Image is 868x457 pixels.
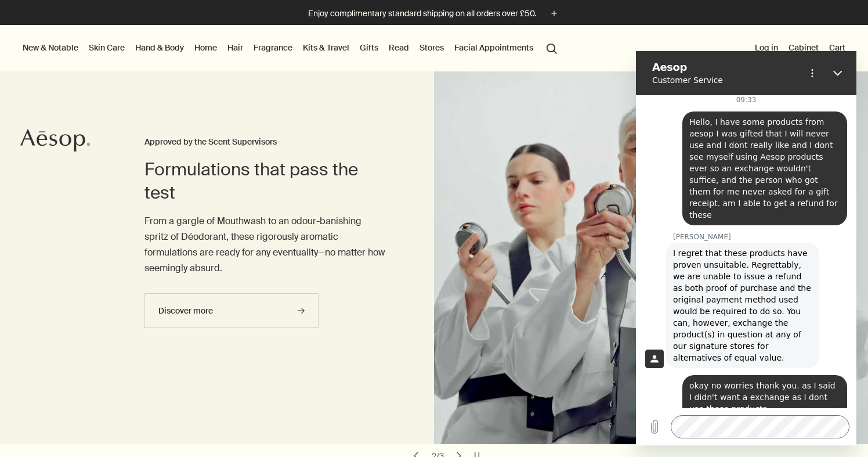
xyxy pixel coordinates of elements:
a: Cabinet [786,40,821,55]
a: Hair [225,40,245,55]
button: Cart [827,40,848,55]
button: Log in [753,40,780,55]
h2: Formulations that pass the test [144,158,388,204]
button: Enjoy complimentary standard shipping on all orders over £50. [308,7,560,20]
button: New & Notable [20,40,81,55]
a: Hand & Body [133,40,186,55]
a: Kits & Travel [301,40,352,55]
a: Home [192,40,219,55]
a: Skin Care [86,40,127,55]
a: Aesop [20,129,90,155]
nav: primary [20,25,562,71]
iframe: Messaging window [636,51,856,445]
a: Fragrance [251,40,295,55]
button: Stores [417,40,446,55]
p: Enjoy complimentary standard shipping on all orders over £50. [308,8,536,20]
h3: Approved by the Scent Supervisors [144,135,388,149]
a: Read [386,40,411,55]
nav: supplementary [753,25,848,71]
a: Discover more [144,293,319,328]
button: Open search [541,37,562,59]
p: From a gargle of Mouthwash to an odour-banishing spritz of Déodorant, these rigorously aromatic f... [144,213,388,276]
svg: Aesop [20,129,90,152]
a: Gifts [357,40,381,55]
a: Three scent supervisors put the pragmatic formulations to the test [434,71,868,444]
a: Facial Appointments [452,40,536,55]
